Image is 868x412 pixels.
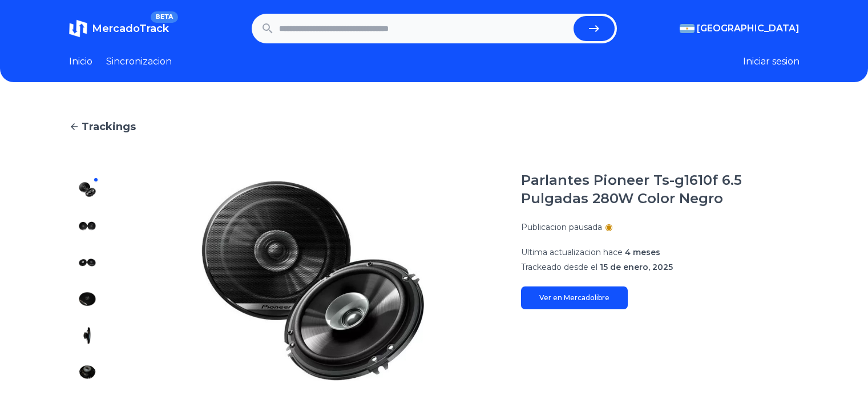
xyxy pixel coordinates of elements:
img: Parlantes Pioneer Ts-g1610f 6.5 Pulgadas 280W Color Negro [78,253,96,272]
img: Parlantes Pioneer Ts-g1610f 6.5 Pulgadas 280W Color Negro [78,180,96,199]
img: Parlantes Pioneer Ts-g1610f 6.5 Pulgadas 280W Color Negro [78,326,96,345]
a: Trackings [69,119,800,135]
img: Parlantes Pioneer Ts-g1610f 6.5 Pulgadas 280W Color Negro [78,290,96,308]
span: Ultima actualizacion hace [521,247,623,257]
p: Publicacion pausada [521,221,602,233]
a: MercadoTrackBETA [69,19,169,38]
span: Trackings [82,119,136,135]
button: Iniciar sesion [743,55,800,68]
img: Argentina [680,24,695,33]
span: BETA [151,11,177,23]
img: Parlantes Pioneer Ts-g1610f 6.5 Pulgadas 280W Color Negro [78,363,96,381]
span: 15 de enero, 2025 [600,262,673,272]
span: Trackeado desde el [521,262,597,272]
a: Sincronizacion [106,55,172,68]
span: 4 meses [625,247,660,257]
a: Inicio [69,55,92,68]
span: MercadoTrack [92,22,169,35]
img: Parlantes Pioneer Ts-g1610f 6.5 Pulgadas 280W Color Negro [78,217,96,235]
img: Parlantes Pioneer Ts-g1610f 6.5 Pulgadas 280W Color Negro [128,171,498,390]
a: Ver en Mercadolibre [521,286,628,309]
button: [GEOGRAPHIC_DATA] [680,22,800,35]
h1: Parlantes Pioneer Ts-g1610f 6.5 Pulgadas 280W Color Negro [521,171,800,208]
img: MercadoTrack [69,19,87,38]
span: [GEOGRAPHIC_DATA] [697,22,800,35]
